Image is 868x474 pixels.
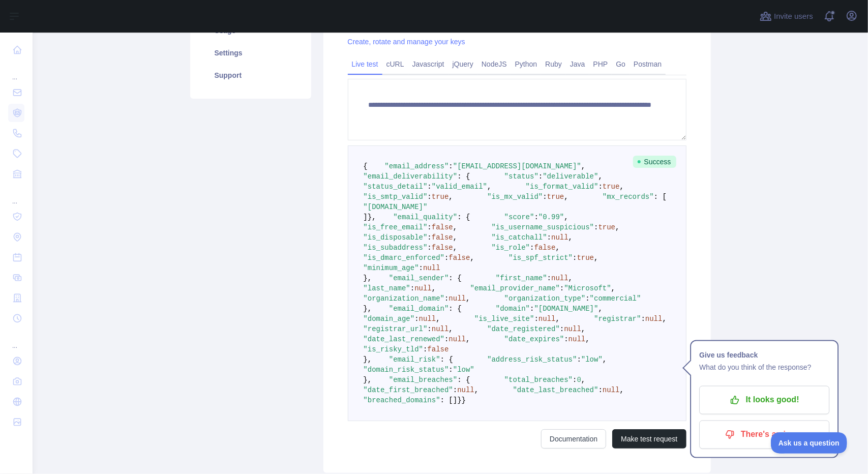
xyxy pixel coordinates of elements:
[577,376,581,384] span: 0
[564,284,611,292] span: "Microsoft"
[364,203,428,211] span: "[DOMAIN_NAME]"
[453,386,457,394] span: :
[457,172,470,181] span: : {
[428,345,449,353] span: false
[449,193,453,201] span: ,
[393,213,457,221] span: "email_quality"
[432,183,487,191] span: "valid_email"
[560,325,564,333] span: :
[444,294,448,303] span: :
[348,38,465,46] a: Create, rotate and manage your keys
[364,264,419,272] span: "minimum_age"
[432,244,453,252] span: false
[492,223,594,231] span: "is_username_suspicious"
[547,233,551,242] span: :
[389,305,449,313] span: "email_domain"
[428,233,432,242] span: :
[428,244,432,252] span: :
[364,355,372,364] span: },
[496,305,530,313] span: "domain"
[513,386,598,394] span: "date_last_breached"
[581,325,585,333] span: ,
[615,223,619,231] span: ,
[594,223,598,231] span: :
[457,396,461,404] span: }
[8,61,24,81] div: ...
[611,284,615,292] span: ,
[466,294,470,303] span: ,
[530,305,534,313] span: :
[202,42,299,64] a: Settings
[594,315,641,323] span: "registrar"
[364,233,428,242] span: "is_disposable"
[449,274,462,282] span: : {
[364,244,428,252] span: "is_subaddress"
[547,193,564,201] span: true
[364,386,453,394] span: "date_first_breached"
[603,193,654,201] span: "mx_records"
[408,56,448,72] a: Javascript
[551,274,568,282] span: null
[645,315,663,323] span: null
[432,193,449,201] span: true
[440,355,453,364] span: : {
[504,335,564,343] span: "date_expires"
[534,244,556,252] span: false
[612,56,630,72] a: Go
[612,429,686,449] button: Make test request
[364,376,372,384] span: },
[432,223,453,231] span: false
[504,294,586,303] span: "organization_type"
[364,254,445,262] span: "is_dmarc_enforced"
[364,183,428,191] span: "status_detail"
[364,284,410,292] span: "last_name"
[699,349,829,362] h1: Give us feedback
[566,56,589,72] a: Java
[423,264,440,272] span: null
[449,254,470,262] span: false
[448,56,477,72] a: jQuery
[487,325,560,333] span: "date_registered"
[432,284,436,292] span: ,
[663,315,667,323] span: ,
[487,183,491,191] span: ,
[453,366,474,374] span: "low"
[449,162,453,170] span: :
[414,315,418,323] span: :
[428,223,432,231] span: :
[577,355,581,364] span: :
[428,193,432,201] span: :
[364,274,372,282] span: },
[364,193,428,201] span: "is_smtp_valid"
[428,325,432,333] span: :
[534,213,538,221] span: :
[382,56,408,72] a: cURL
[771,432,848,454] iframe: Toggle Customer Support
[423,345,427,353] span: :
[364,366,449,374] span: "domain_risk_status"
[699,362,829,374] p: What do you think of the response?
[534,315,538,323] span: :
[492,233,547,242] span: "is_catchall"
[699,386,829,414] button: It looks good!
[598,223,616,231] span: true
[453,233,457,242] span: ,
[449,325,453,333] span: ,
[453,244,457,252] span: ,
[414,284,432,292] span: null
[364,172,458,181] span: "email_deliverability"
[577,254,594,262] span: true
[573,254,577,262] span: :
[364,315,415,323] span: "domain_age"
[470,284,560,292] span: "email_provider_name"
[449,294,466,303] span: null
[538,213,564,221] span: "0.99"
[364,396,440,404] span: "breached_domains"
[8,185,24,205] div: ...
[364,294,445,303] span: "organization_name"
[348,56,382,72] a: Live test
[568,233,573,242] span: ,
[477,56,511,72] a: NodeJS
[774,11,813,22] span: Invite users
[389,274,449,282] span: "email_sender"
